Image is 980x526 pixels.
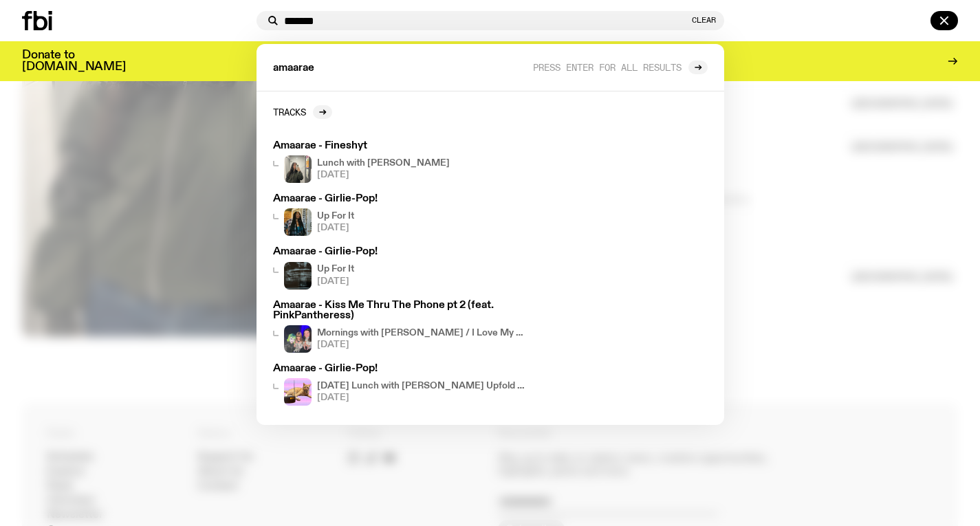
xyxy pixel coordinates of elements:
[273,300,526,321] h3: Amaarae - Kiss Me Thru The Phone pt 2 (feat. PinkPantheress)
[317,265,354,274] h4: Up For It
[268,135,532,188] a: Amaarae - FineshytLunch with [PERSON_NAME][DATE]
[273,63,314,74] span: amaarae
[317,340,526,349] span: [DATE]
[317,382,526,391] h4: [DATE] Lunch with [PERSON_NAME] Upfold // My Pocket Radio!
[273,364,526,374] h3: Amaarae - Girlie-Pop!
[317,329,526,338] h4: Mornings with [PERSON_NAME] / I Love My Computer :3
[273,107,306,117] h2: Tracks
[273,194,526,204] h3: Amaarae - Girlie-Pop!
[317,159,450,168] h4: Lunch with [PERSON_NAME]
[22,50,126,73] h3: Donate to [DOMAIN_NAME]
[284,208,312,236] img: Ify - a Brown Skin girl with black braided twists, looking up to the side with her tongue stickin...
[533,62,682,72] span: Press enter for all results
[533,61,708,74] a: Press enter for all results
[268,295,532,358] a: Amaarae - Kiss Me Thru The Phone pt 2 (feat. PinkPantheress)A selfie of Dyan Tai, Ninajirachi and...
[268,358,532,411] a: Amaarae - Girlie-Pop![DATE] Lunch with [PERSON_NAME] Upfold // My Pocket Radio![DATE]
[268,188,532,241] a: Amaarae - Girlie-Pop!Ify - a Brown Skin girl with black braided twists, looking up to the side wi...
[268,241,532,294] a: Amaarae - Girlie-Pop!Up For It[DATE]
[273,247,526,257] h3: Amaarae - Girlie-Pop!
[317,277,354,286] span: [DATE]
[692,17,716,24] button: Clear
[273,105,332,119] a: Tracks
[317,212,354,221] h4: Up For It
[273,141,526,151] h3: Amaarae - Fineshyt
[317,171,450,179] span: [DATE]
[317,223,354,232] span: [DATE]
[317,393,526,402] span: [DATE]
[284,325,312,353] img: A selfie of Dyan Tai, Ninajirachi and Jim.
